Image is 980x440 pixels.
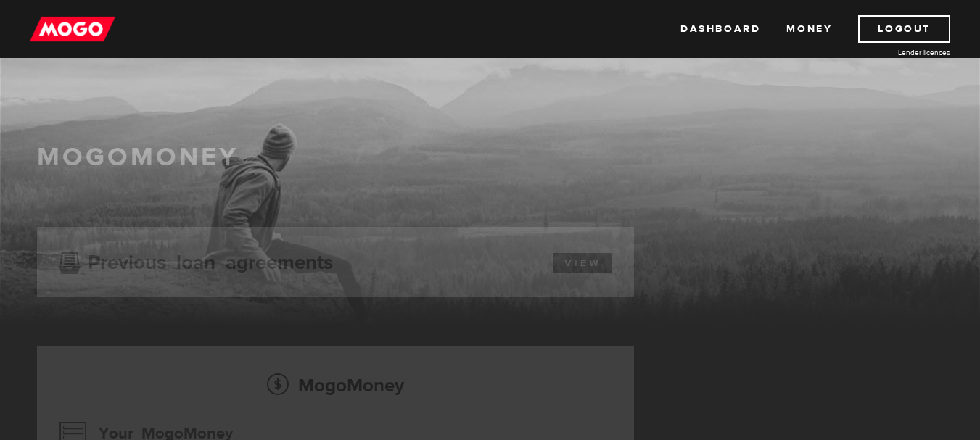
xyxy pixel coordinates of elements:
a: Logout [858,15,950,43]
h1: MogoMoney [37,142,944,173]
h3: Previous loan agreements [59,251,333,270]
img: mogo_logo-11ee424be714fa7cbb0f0f49df9e16ec.png [30,15,115,43]
a: Lender licences [841,47,950,58]
a: Dashboard [680,15,760,43]
h2: MogoMoney [59,370,612,400]
a: Money [786,15,832,43]
a: View [553,253,612,273]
